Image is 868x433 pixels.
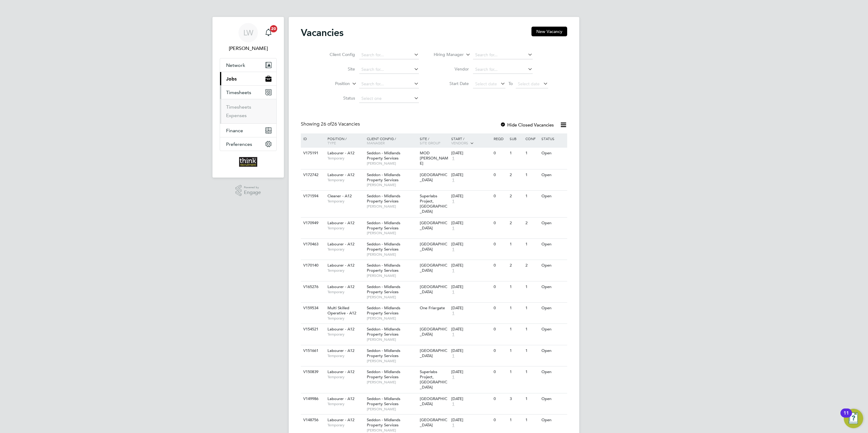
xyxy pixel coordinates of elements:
[367,231,417,235] span: [PERSON_NAME]
[327,263,354,268] span: Labourer - A12
[301,27,344,39] h2: Vacancies
[320,95,355,101] label: Status
[429,52,464,58] label: Hiring Manager
[451,311,455,316] span: 1
[492,303,508,314] div: 0
[226,90,251,95] span: Timesheets
[327,369,354,374] span: Labourer - A12
[365,133,418,148] div: Client Config /
[327,353,364,358] span: Temporary
[524,148,540,159] div: 1
[367,204,417,209] span: [PERSON_NAME]
[492,324,508,335] div: 0
[302,393,323,405] div: V149986
[420,326,447,337] span: [GEOGRAPHIC_DATA]
[451,423,455,428] span: 1
[451,402,455,407] span: 1
[327,178,364,182] span: Temporary
[327,140,336,145] span: Type
[492,133,508,144] div: Reqd
[492,393,508,405] div: 0
[212,17,284,178] nav: Main navigation
[844,409,863,428] button: Open Resource Center, 11 new notifications
[220,157,277,167] a: Go to home page
[524,191,540,202] div: 1
[420,172,447,182] span: [GEOGRAPHIC_DATA]
[320,52,355,57] label: Client Config
[492,191,508,202] div: 0
[367,263,400,273] span: Seddon - Midlands Property Services
[327,423,364,428] span: Temporary
[507,80,515,87] span: To
[327,396,354,401] span: Labourer - A12
[226,76,237,82] span: Jobs
[420,263,447,273] span: [GEOGRAPHIC_DATA]
[451,263,491,268] div: [DATE]
[524,218,540,229] div: 2
[327,316,364,321] span: Temporary
[451,242,491,247] div: [DATE]
[540,303,566,314] div: Open
[367,182,417,187] span: [PERSON_NAME]
[524,393,540,405] div: 1
[524,415,540,426] div: 1
[492,218,508,229] div: 0
[220,72,276,85] button: Jobs
[302,239,323,250] div: V170463
[302,148,323,159] div: V175191
[420,150,448,166] span: MOD [PERSON_NAME]
[327,156,364,161] span: Temporary
[327,226,364,231] span: Temporary
[508,324,524,335] div: 1
[327,290,364,294] span: Temporary
[367,380,417,385] span: [PERSON_NAME]
[451,375,455,380] span: 1
[220,137,276,151] button: Preferences
[367,316,417,321] span: [PERSON_NAME]
[492,169,508,181] div: 0
[327,247,364,252] span: Temporary
[420,193,447,214] span: Superlabs Project, [GEOGRAPHIC_DATA]
[262,23,275,42] a: 20
[473,65,533,74] input: Search for...
[235,185,261,196] a: Powered byEngage
[359,94,419,103] input: Select one
[327,284,354,289] span: Labourer - A12
[492,345,508,356] div: 0
[540,324,566,335] div: Open
[359,80,419,88] input: Search for...
[220,45,277,52] span: Lee Whitehead
[540,169,566,181] div: Open
[451,194,491,199] div: [DATE]
[540,415,566,426] div: Open
[508,239,524,250] div: 1
[239,157,257,167] img: thinkrecruitment-logo-retina.png
[327,268,364,273] span: Temporary
[531,27,567,36] button: New Vacancy
[302,345,323,356] div: V151661
[451,221,491,226] div: [DATE]
[508,133,524,144] div: Sub
[434,81,469,86] label: Start Date
[524,239,540,250] div: 1
[451,151,491,156] div: [DATE]
[302,133,323,144] div: ID
[451,268,455,273] span: 1
[492,366,508,378] div: 0
[367,407,417,412] span: [PERSON_NAME]
[492,148,508,159] div: 0
[540,191,566,202] div: Open
[508,345,524,356] div: 1
[451,284,491,290] div: [DATE]
[451,199,455,204] span: 1
[420,369,447,390] span: Superlabs Project, [GEOGRAPHIC_DATA]
[367,295,417,300] span: [PERSON_NAME]
[451,140,468,145] span: Vendors
[420,284,447,294] span: [GEOGRAPHIC_DATA]
[473,51,533,59] input: Search for...
[500,122,554,128] label: Hide Closed Vacancies
[327,348,354,353] span: Labourer - A12
[508,303,524,314] div: 1
[451,418,491,423] div: [DATE]
[508,169,524,181] div: 2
